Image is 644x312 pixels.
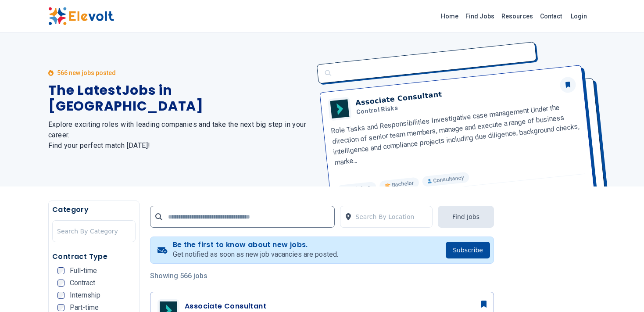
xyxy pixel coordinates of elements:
input: Contract [57,280,64,287]
h3: Associate Consultant [185,301,266,312]
input: Full-time [57,267,64,274]
p: 566 new jobs posted [57,68,116,77]
span: Full-time [70,267,97,274]
a: Home [437,9,462,23]
p: Showing 566 jobs [150,271,494,281]
h5: Category [52,204,136,215]
input: Part-time [57,304,64,311]
button: Subscribe [446,242,490,258]
input: Internship [57,292,64,299]
span: Part-time [70,304,99,311]
p: Get notified as soon as new job vacancies are posted. [173,249,338,260]
h5: Contract Type [52,251,136,262]
span: Internship [70,292,100,299]
h2: Explore exciting roles with leading companies and take the next big step in your career. Find you... [48,119,311,151]
a: Resources [498,9,537,23]
a: Login [565,7,592,25]
a: Find Jobs [462,9,498,23]
h1: The Latest Jobs in [GEOGRAPHIC_DATA] [48,82,311,114]
img: Elevolt [48,7,114,25]
iframe: Chat Widget [600,270,644,312]
h4: Be the first to know about new jobs. [173,240,338,249]
button: Find Jobs [438,206,494,228]
a: Contact [537,9,565,23]
span: Contract [70,280,95,287]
